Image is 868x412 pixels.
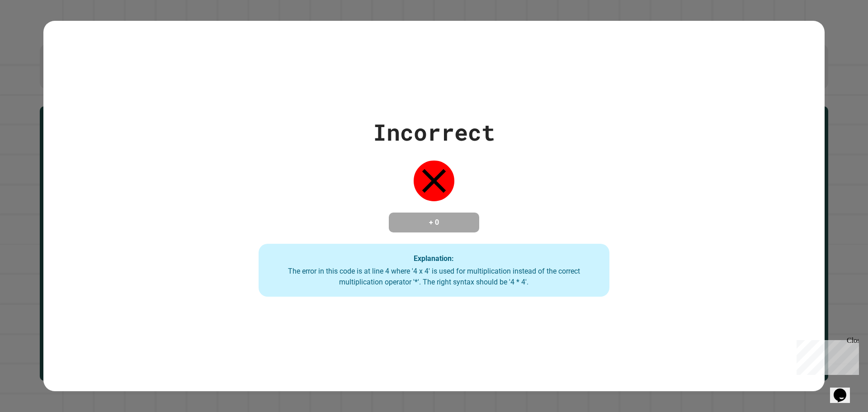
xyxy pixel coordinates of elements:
div: Chat with us now!Close [4,4,62,57]
h4: + 0 [398,217,470,228]
div: The error in this code is at line 4 where '4 x 4' is used for multiplication instead of the corre... [268,266,600,288]
strong: Explanation: [414,254,454,262]
div: Incorrect [373,115,495,149]
iframe: chat widget [793,336,859,375]
iframe: chat widget [830,376,859,403]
